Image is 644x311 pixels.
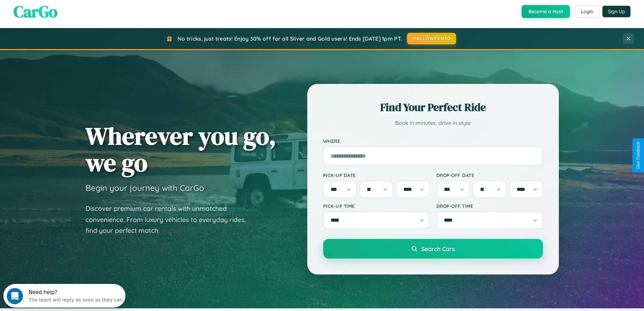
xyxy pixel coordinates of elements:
[407,33,456,44] button: HALLOWEEN30
[323,172,430,178] label: Pick-up Date
[3,3,126,21] div: Open Intercom Messenger
[522,5,570,18] button: Become a Host
[86,183,204,193] h3: Begin your journey with CarGo
[421,245,455,252] span: Search Cars
[7,288,23,304] iframe: Intercom live chat
[86,123,276,176] h1: Wherever you go, we go
[323,118,543,128] p: Book in minutes, drive in style
[436,172,543,178] label: Drop-off Date
[436,203,543,209] label: Drop-off Time
[636,142,641,169] div: Give Feedback
[323,100,543,115] h2: Find Your Perfect Ride
[25,11,119,18] div: The team will reply as soon as they can
[177,35,402,42] span: No tricks, just treats! Enjoy 30% off for all Silver and Gold users! Ends [DATE] 1pm PT.
[323,203,430,209] label: Pick-up Time
[323,239,543,259] button: Search Cars
[86,203,255,236] p: Discover premium car rentals with unmatched convenience. From luxury vehicles to everyday rides, ...
[14,0,57,23] span: CarGo
[25,6,119,11] div: Need help?
[602,6,630,17] button: Sign Up
[323,138,543,144] label: Where
[575,5,599,18] button: Login
[3,284,125,308] iframe: Intercom live chat discovery launcher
